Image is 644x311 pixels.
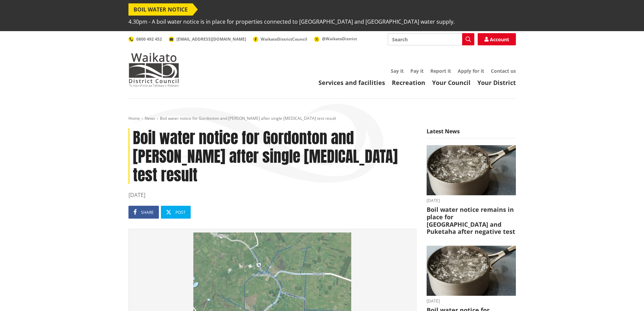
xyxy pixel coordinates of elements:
time: [DATE] [427,199,516,203]
a: 0800 492 452 [128,36,162,42]
span: BOIL WATER NOTICE [128,3,193,16]
span: WaikatoDistrictCouncil [261,36,307,42]
a: Home [128,115,140,121]
span: [EMAIL_ADDRESS][DOMAIN_NAME] [176,36,246,42]
time: [DATE] [128,191,416,199]
img: boil water notice [427,246,516,296]
nav: breadcrumb [128,116,516,121]
span: Share [141,209,154,215]
span: Post [175,209,186,215]
a: boil water notice gordonton puketaha [DATE] Boil water notice remains in place for [GEOGRAPHIC_DA... [427,145,516,236]
a: Report it [430,68,451,74]
a: Contact us [491,68,516,74]
input: Search input [388,33,474,45]
span: Boil water notice for Gordonton and [PERSON_NAME] after single [MEDICAL_DATA] test result [160,115,336,121]
a: [EMAIL_ADDRESS][DOMAIN_NAME] [169,36,246,42]
a: Account [478,33,516,45]
a: News [145,115,155,121]
h5: Latest News [427,128,516,138]
span: 0800 492 452 [136,36,162,42]
a: Recreation [392,79,425,87]
a: Post [161,206,191,219]
a: Your Council [432,79,471,87]
time: [DATE] [427,299,516,303]
a: Say it [391,68,404,74]
span: 4.30pm - A boil water notice is in place for properties connected to [GEOGRAPHIC_DATA] and [GEOGR... [128,16,455,28]
a: Your District [477,79,516,87]
img: boil water notice [427,145,516,196]
img: Waikato District Council - Te Kaunihera aa Takiwaa o Waikato [128,53,179,87]
a: Services and facilities [318,79,385,87]
a: @WaikatoDistrict [314,36,357,42]
a: Share [128,206,159,219]
h3: Boil water notice remains in place for [GEOGRAPHIC_DATA] and Puketaha after negative test [427,206,516,235]
span: @WaikatoDistrict [322,36,357,42]
a: Apply for it [458,68,484,74]
h1: Boil water notice for Gordonton and [PERSON_NAME] after single [MEDICAL_DATA] test result [128,128,416,184]
a: Pay it [410,68,424,74]
a: WaikatoDistrictCouncil [253,36,307,42]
